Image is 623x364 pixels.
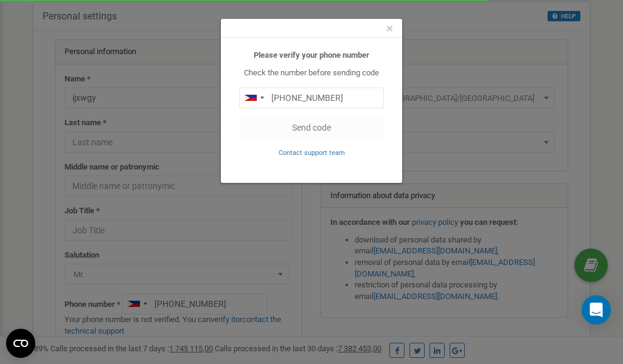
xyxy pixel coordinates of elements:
input: 0905 123 4567 [239,88,384,108]
div: Telephone country code [240,88,268,108]
span: × [386,21,393,36]
small: Contact support team [279,149,345,157]
a: Contact support team [279,148,345,157]
button: Close [386,22,393,35]
p: Check the number before sending code [239,67,384,79]
div: Open Intercom Messenger [582,295,611,325]
button: Send code [239,117,384,138]
button: Open CMP widget [6,329,35,358]
b: Please verify your phone number [254,50,369,60]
